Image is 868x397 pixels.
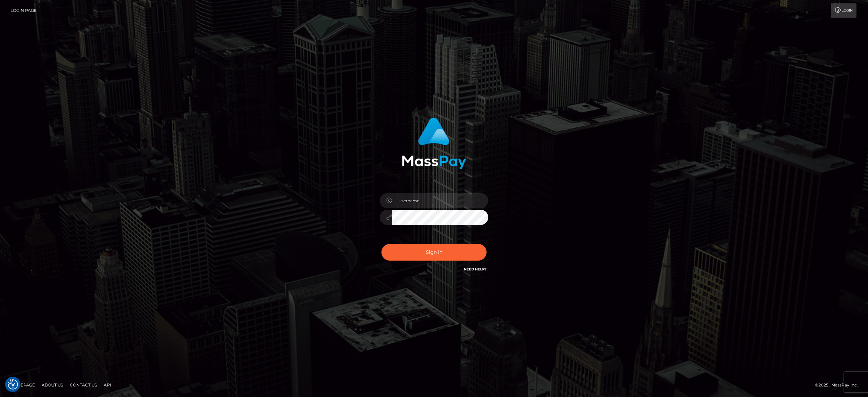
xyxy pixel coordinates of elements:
a: About Us [39,380,66,390]
a: Login Page [11,3,37,18]
button: Consent Preferences [8,379,18,390]
a: Need Help? [464,267,487,271]
a: Homepage [7,380,38,390]
a: Login [831,3,856,18]
a: Contact Us [67,380,100,390]
img: Revisit consent button [8,379,18,390]
img: MassPay Login [402,117,466,169]
div: © 2025 , MassPay Inc. [815,381,863,389]
input: Username... [392,193,488,208]
a: API [101,380,114,390]
button: Sign in [381,244,487,261]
